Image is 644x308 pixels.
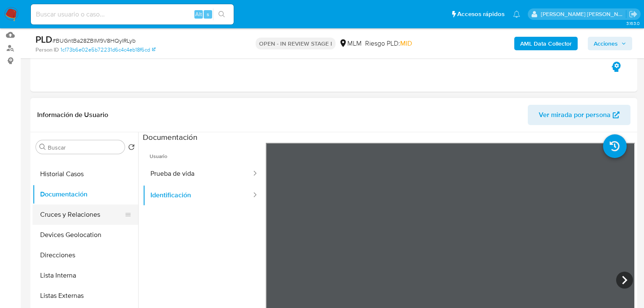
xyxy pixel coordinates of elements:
[33,265,138,286] button: Lista Interna
[400,38,412,48] span: MID
[457,10,505,19] span: Accesos rápidos
[33,184,138,204] button: Documentación
[33,245,138,265] button: Direcciones
[31,9,234,20] input: Buscar usuario o caso...
[48,144,121,151] input: Buscar
[339,39,362,48] div: MLM
[365,39,412,48] span: Riesgo PLD:
[60,46,156,54] a: 1c173b6e02e5b72231d6c4c4eb18f6cd
[213,8,230,20] button: search-icon
[35,46,59,54] b: Person ID
[52,36,136,45] span: # BUGntBa28ZBlM9V8HQyIRLyb
[195,10,202,18] span: Alt
[35,33,52,46] b: PLD
[626,20,640,27] span: 3.163.0
[39,144,46,150] button: Buscar
[128,144,135,153] button: Volver al orden por defecto
[520,37,572,50] b: AML Data Collector
[539,105,611,125] span: Ver mirada por persona
[207,10,209,18] span: s
[528,105,630,125] button: Ver mirada por persona
[33,164,138,184] button: Historial Casos
[629,10,638,19] a: Salir
[256,38,336,49] p: OPEN - IN REVIEW STAGE I
[514,37,578,50] button: AML Data Collector
[588,37,632,50] button: Acciones
[33,286,138,306] button: Listas Externas
[33,204,131,225] button: Cruces y Relaciones
[513,11,520,18] a: Notificaciones
[33,225,138,245] button: Devices Geolocation
[594,37,618,50] span: Acciones
[541,10,626,18] p: michelleangelica.rodriguez@mercadolibre.com.mx
[37,111,108,119] h1: Información de Usuario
